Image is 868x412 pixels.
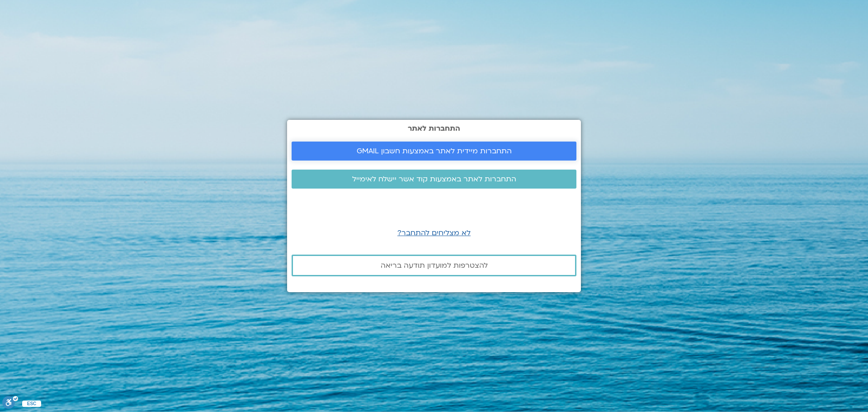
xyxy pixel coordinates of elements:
[381,261,488,270] span: להצטרפות למועדון תודעה בריאה
[292,142,576,161] a: התחברות מיידית לאתר באמצעות חשבון GMAIL
[292,170,576,189] a: התחברות לאתר באמצעות קוד אשר יישלח לאימייל
[292,124,576,133] h2: התחברות לאתר
[397,228,471,238] a: לא מצליחים להתחבר?
[357,147,512,155] span: התחברות מיידית לאתר באמצעות חשבון GMAIL
[292,255,576,276] a: להצטרפות למועדון תודעה בריאה
[352,175,516,183] span: התחברות לאתר באמצעות קוד אשר יישלח לאימייל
